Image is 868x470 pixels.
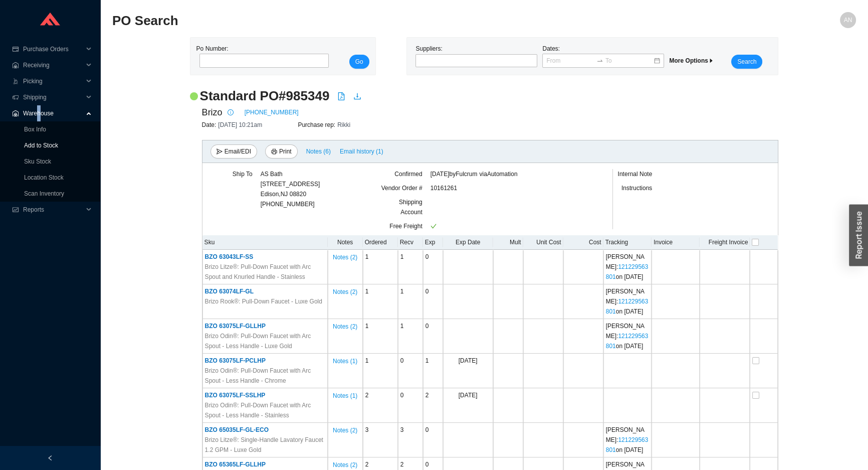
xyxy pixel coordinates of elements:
span: Brizo [202,105,223,120]
a: 121229563801 [606,436,648,453]
span: fund [12,207,19,213]
span: Go [355,57,363,67]
span: [PERSON_NAME] : on [DATE] [606,253,648,280]
td: 2 [423,388,443,423]
button: Go [349,55,369,69]
span: file-pdf [337,92,345,100]
button: Notes (2) [332,459,358,466]
button: Notes (2) [332,252,358,259]
span: [DATE] 10:21am [218,121,262,128]
span: 1 [400,253,404,260]
div: Dates: [540,44,667,69]
span: BZO 63075LF-SSLHP [205,392,266,399]
td: 0 [398,388,423,423]
span: 2 [400,461,404,468]
span: [PERSON_NAME] : on [DATE] [606,426,648,453]
th: Notes [328,235,363,250]
div: 10161261 [430,183,589,197]
span: Brizo Odin®: Pull-Down Faucet with Arc Spout - Less Handle - Luxe Gold [205,331,325,351]
td: 1 [363,354,398,388]
span: Email history (1) [340,146,383,156]
span: Brizo Odin®: Pull-Down Faucet with Arc Spout - Less Handle - Stainless [205,400,325,420]
td: 0 [423,250,443,284]
span: Email/EDI [225,146,251,156]
span: Vendor Order # [381,185,422,192]
span: caret-right [708,58,714,64]
span: BZO 63075LF-PCLHP [205,357,266,364]
a: Sku Stock [24,158,51,165]
span: Notes ( 1 ) [333,391,357,401]
td: [DATE] [443,354,493,388]
button: sendEmail/EDI [210,144,257,159]
span: [PERSON_NAME] : on [DATE] [606,288,648,315]
span: Brizo Litze®: Single-Handle Lavatory Faucet 1.2 GPM - Luxe Gold [205,435,325,455]
a: download [353,92,361,102]
td: 0 [398,354,423,388]
span: Shipping [23,89,83,105]
span: Brizo Rook®: Pull-Down Faucet - Luxe Gold [205,296,322,306]
td: 0 [423,319,443,354]
span: [DATE] by Fulcrum [430,169,518,179]
td: 1 [363,319,398,354]
span: Notes ( 1 ) [333,356,357,366]
span: Notes ( 2 ) [333,460,357,470]
td: 1 [363,284,398,319]
button: printerPrint [265,144,298,159]
span: Notes ( 2 ) [333,322,357,332]
span: BZO 65365LF-GLLHP [205,461,266,468]
button: Email history (1) [339,144,384,159]
span: Purchase Orders [23,41,83,57]
a: [PHONE_NUMBER] [245,107,299,117]
th: Tracking [603,235,652,250]
a: 121229563801 [606,333,648,350]
span: send [216,148,223,155]
span: Search [737,57,756,67]
span: to [596,57,603,64]
td: [DATE] [443,388,493,423]
button: Notes (2) [332,425,358,432]
span: BZO 65035LF-GL-ECO [205,426,269,433]
th: Exp Date [443,235,493,250]
th: Invoice [652,235,700,250]
span: Brizo Odin®: Pull-Down Faucet with Arc Spout - Less Handle - Chrome [205,366,325,386]
th: Ordered [363,235,398,250]
button: Search [731,55,762,69]
span: left [47,455,53,461]
span: [PERSON_NAME] : on [DATE] [606,323,648,350]
span: Notes ( 2 ) [333,425,357,435]
span: info-circle [225,109,236,115]
span: Receiving [23,57,83,73]
span: via Automation [479,171,517,178]
th: Unit Cost [523,235,563,250]
h2: PO Search [112,12,670,30]
span: credit-card [12,46,19,52]
span: check [430,223,437,229]
a: 121229563801 [606,263,648,280]
span: Instructions [621,185,652,192]
h2: Standard PO # 985349 [200,87,330,105]
button: info-circle [223,105,237,119]
span: Shipping Account [399,199,422,216]
a: Box Info [24,126,46,133]
span: Free Freight [389,223,422,230]
button: Notes (1) [332,390,358,397]
span: Rikki [337,121,350,128]
td: 0 [423,423,443,457]
th: Mult [493,235,523,250]
span: printer [271,148,277,155]
a: 121229563801 [606,298,648,315]
a: Location Stock [24,174,64,181]
button: Notes (2) [332,321,358,328]
span: Purchase rep: [298,121,337,128]
span: AN [844,12,852,28]
span: Picking [23,73,83,89]
span: download [353,92,361,100]
th: Freight Invoice [700,235,750,250]
div: Suppliers: [413,44,540,69]
span: Brizo Litze®: Pull-Down Faucet with Arc Spout and Knurled Handle - Stainless [205,262,325,282]
span: Confirmed [394,171,422,178]
span: BZO 63074LF-GL [205,288,254,295]
span: Ship To [233,171,253,178]
td: 3 [363,423,398,457]
span: Notes ( 2 ) [333,252,357,262]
